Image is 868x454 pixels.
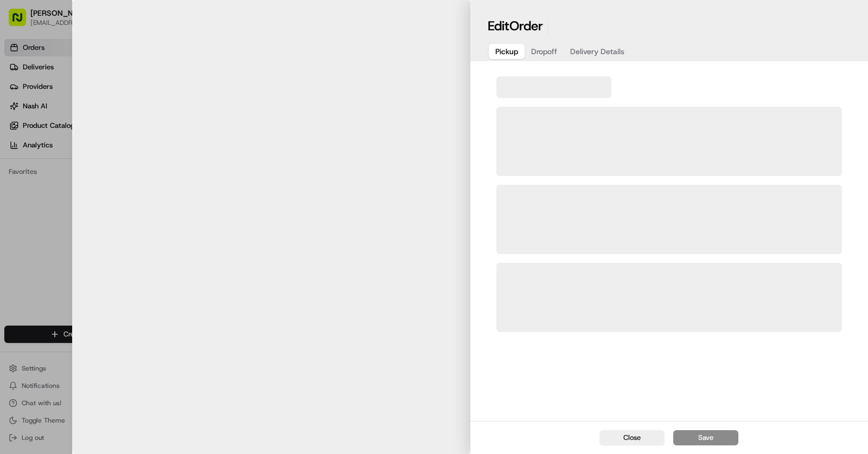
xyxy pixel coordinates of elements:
[488,17,543,35] h1: Edit
[531,46,557,57] span: Dropoff
[599,430,665,445] button: Close
[495,46,518,57] span: Pickup
[570,46,624,57] span: Delivery Details
[509,17,543,35] span: Order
